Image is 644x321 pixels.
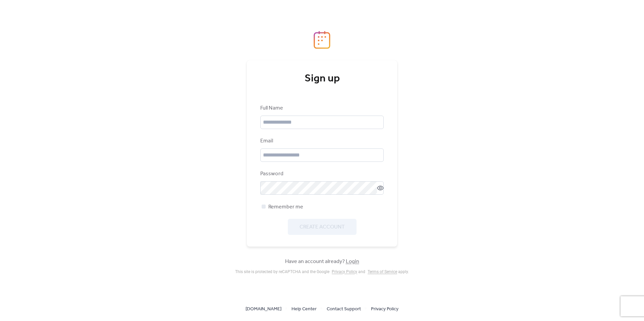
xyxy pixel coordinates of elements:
[260,170,382,178] div: Password
[332,269,357,274] a: Privacy Policy
[260,137,382,145] div: Email
[291,305,317,313] a: Help Center
[235,269,409,274] div: This site is protected by reCAPTCHA and the Google and apply .
[346,256,359,267] a: Login
[246,305,281,313] a: [DOMAIN_NAME]
[327,305,361,313] span: Contact Support
[260,72,384,85] div: Sign up
[285,258,359,266] span: Have an account already?
[260,104,382,112] div: Full Name
[368,269,397,274] a: Terms of Service
[314,31,330,49] img: logo
[371,305,398,313] span: Privacy Policy
[327,305,361,313] a: Contact Support
[291,305,317,313] span: Help Center
[246,305,281,313] span: [DOMAIN_NAME]
[268,203,303,211] span: Remember me
[371,305,398,313] a: Privacy Policy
